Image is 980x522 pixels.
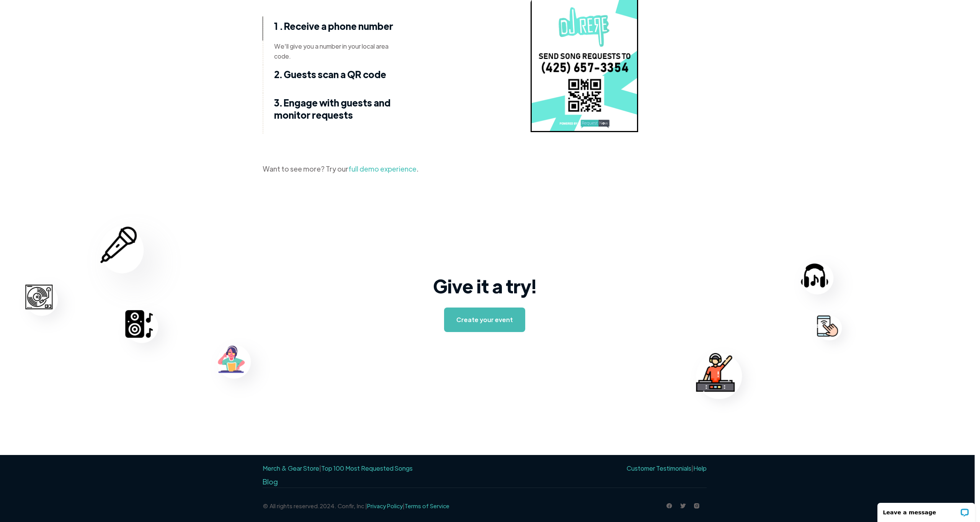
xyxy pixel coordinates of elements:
[624,463,707,474] div: |
[696,353,735,392] img: man djing
[367,502,403,509] a: Privacy Policy
[126,310,153,338] img: speaker
[444,308,525,332] a: Create your event
[274,97,390,121] strong: 3. Engage with guests and monitor requests
[263,163,707,175] div: Want to see more? Try our .
[405,502,449,509] a: Terms of Service
[274,68,386,80] strong: 2. Guests scan a QR code
[872,498,980,522] iframe: LiveChat chat widget
[217,345,245,373] img: girl djing
[274,20,393,32] strong: 1 . Receive a phone number
[100,227,137,263] img: microphone
[26,283,53,311] img: record player
[263,464,319,472] a: Merch & Gear Store
[274,41,397,61] div: We'll give you a number in your local area code.
[263,477,278,486] a: Blog
[348,164,416,173] a: full demo experience
[263,500,449,512] div: © All rights reserved.2024. Confir, Inc | |
[627,464,691,472] a: Customer Testimonials
[321,464,413,472] a: Top 100 Most Requested Songs
[433,274,536,298] strong: Give it a try!
[693,464,707,472] a: Help
[801,262,828,289] img: headphone
[263,463,413,474] div: |
[817,316,838,337] img: iphone icon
